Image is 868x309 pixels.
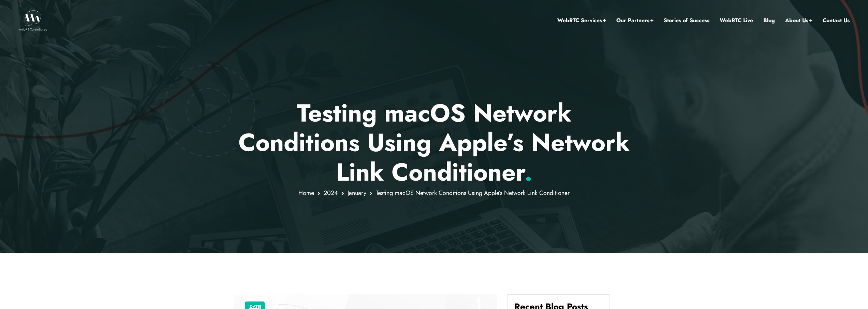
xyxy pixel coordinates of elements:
[616,16,653,25] a: Our Partners
[823,16,850,25] a: Contact Us
[720,16,753,25] a: WebRTC Live
[785,16,812,25] a: About Us
[557,16,606,25] a: WebRTC Services
[324,188,338,197] a: 2024
[763,16,775,25] a: Blog
[525,154,532,190] span: .
[18,10,47,31] img: WebRTC.ventures
[298,188,314,197] a: Home
[234,98,634,187] p: Testing macOS Network Conditions Using Apple’s Network Link Conditioner
[348,188,366,197] a: January
[376,188,570,197] span: Testing macOS Network Conditions Using Apple’s Network Link Conditioner
[664,16,709,25] a: Stories of Success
